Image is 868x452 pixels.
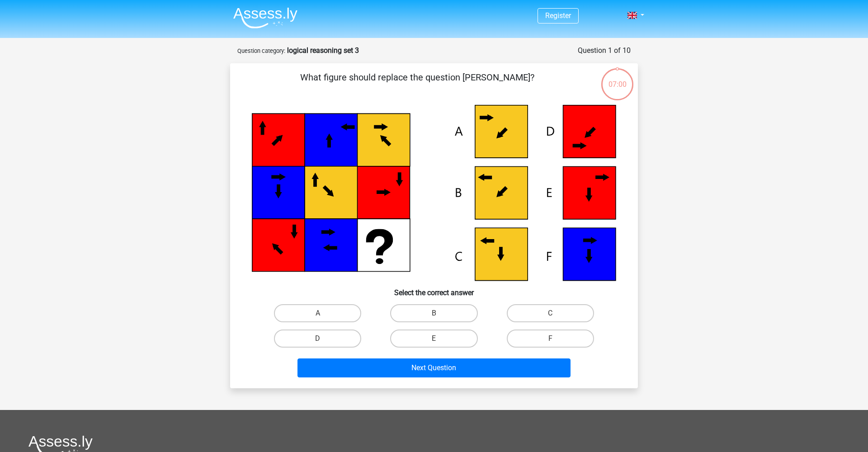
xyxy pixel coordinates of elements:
p: What figure should replace the question [PERSON_NAME]? [245,71,590,98]
label: F [507,330,594,348]
button: Next Question [297,358,571,377]
strong: logical reasoning set 3 [287,46,359,55]
label: C [507,304,594,322]
label: B [390,304,477,322]
label: E [390,330,477,348]
img: Assessly [233,7,297,28]
div: Question 1 of 10 [578,45,631,56]
div: 07:00 [600,67,634,90]
a: Register [545,11,571,20]
h6: Select the correct answer [245,281,623,297]
small: Question category: [237,47,285,54]
label: A [274,304,361,322]
label: D [274,330,361,348]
